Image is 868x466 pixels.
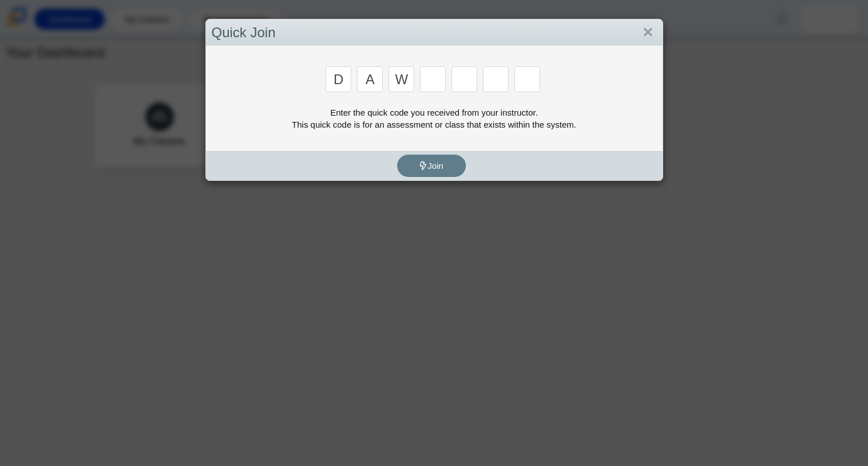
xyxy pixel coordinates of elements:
[514,66,540,92] input: Enter Access Code Digit 7
[419,161,443,171] span: Join
[212,106,657,131] div: Enter the quick code you received from your instructor. This quick code is for an assessment or c...
[451,66,477,92] input: Enter Access Code Digit 5
[483,66,509,92] input: Enter Access Code Digit 6
[389,66,414,92] input: Enter Access Code Digit 3
[357,66,383,92] input: Enter Access Code Digit 2
[397,155,466,177] button: Join
[420,66,446,92] input: Enter Access Code Digit 4
[206,19,663,46] div: Quick Join
[639,23,657,42] a: Close
[326,66,351,92] input: Enter Access Code Digit 1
